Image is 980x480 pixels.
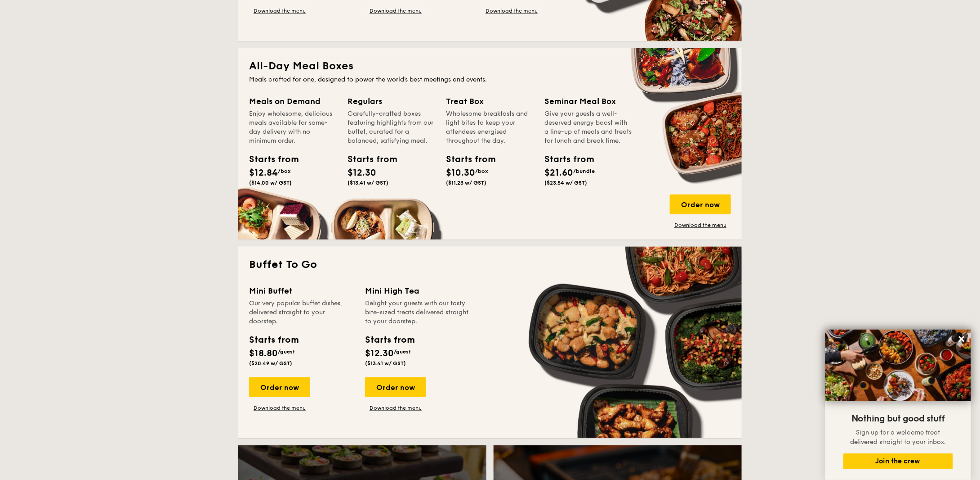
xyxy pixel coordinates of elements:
span: $10.30 [446,168,475,178]
div: Treat Box [446,95,534,108]
span: ($20.49 w/ GST) [249,360,292,367]
div: Enjoy wholesome, delicious meals available for same-day delivery with no minimum order. [249,109,337,145]
div: Mini Buffet [249,285,354,297]
a: Download the menu [481,7,542,14]
a: Download the menu [249,7,310,14]
span: ($23.54 w/ GST) [544,180,587,186]
div: Meals on Demand [249,95,337,108]
div: Delight your guests with our tasty bite-sized treats delivered straight to your doorstep. [365,299,470,326]
a: Download the menu [365,7,426,14]
a: Download the menu [670,222,731,229]
span: /bundle [573,168,595,174]
div: Meals crafted for one, designed to power the world's best meetings and events. [249,75,731,84]
div: Wholesome breakfasts and light bites to keep your attendees energised throughout the day. [446,109,534,145]
button: Close [954,332,969,346]
div: Order now [365,377,426,397]
span: $12.84 [249,168,278,178]
div: Mini High Tea [365,285,470,297]
span: $12.30 [365,348,394,359]
div: Our very popular buffet dishes, delivered straight to your doorstep. [249,299,354,326]
div: Carefully-crafted boxes featuring highlights from our buffet, curated for a balanced, satisfying ... [347,109,435,145]
span: $12.30 [347,168,376,178]
img: DSC07876-Edit02-Large.jpeg [825,330,971,401]
span: /guest [278,349,295,355]
span: ($13.41 w/ GST) [347,180,388,186]
span: ($13.41 w/ GST) [365,360,406,367]
a: Download the menu [365,404,426,412]
span: ($11.23 w/ GST) [446,180,486,186]
div: Order now [670,195,731,214]
span: $21.60 [544,168,573,178]
a: Download the menu [249,404,310,412]
div: Regulars [347,95,435,108]
div: Starts from [347,153,388,166]
div: Give your guests a well-deserved energy boost with a line-up of meals and treats for lunch and br... [544,109,632,145]
div: Starts from [249,153,290,166]
button: Join the crew [843,453,953,469]
h2: Buffet To Go [249,258,731,272]
div: Starts from [365,333,414,347]
span: /box [278,168,291,174]
span: Sign up for a welcome treat delivered straight to your inbox. [850,429,946,446]
div: Order now [249,377,310,397]
span: Nothing but good stuff [851,413,945,424]
span: /guest [394,349,411,355]
span: /box [475,168,488,174]
span: $18.80 [249,348,278,359]
div: Seminar Meal Box [544,95,632,108]
div: Starts from [249,333,298,347]
span: ($14.00 w/ GST) [249,180,292,186]
div: Starts from [544,153,585,166]
h2: All-Day Meal Boxes [249,59,731,73]
div: Starts from [446,153,486,166]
